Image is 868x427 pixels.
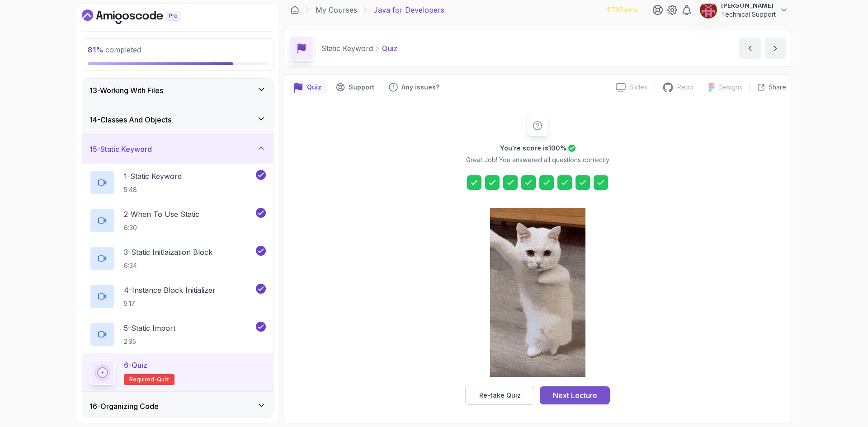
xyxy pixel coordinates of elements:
button: 3-Static Initlaization Block6:34 [90,246,266,271]
button: next content [764,38,786,59]
p: Designs [718,83,742,92]
p: Support [349,83,374,92]
p: 6:30 [124,223,199,232]
span: 81 % [88,45,104,54]
p: Slides [629,83,647,92]
span: quiz [157,376,169,383]
p: Static Keyword [321,43,373,54]
p: 2 - When To Use Static [124,209,199,220]
a: My Courses [316,5,357,15]
button: user profile image[PERSON_NAME]Technical Support [699,1,788,19]
button: 6-QuizRequired-quiz [90,360,266,385]
h3: 14 - Classes And Objects [90,114,171,125]
p: 1 - Static Keyword [124,171,182,182]
p: 5:17 [124,299,216,308]
p: 5 - Static Import [124,323,175,333]
h3: 15 - Static Keyword [90,144,152,155]
button: 4-Instance Block Initializer5:17 [90,284,266,309]
p: Repo [677,83,693,92]
button: previous content [739,38,761,59]
button: 1-Static Keyword5:48 [90,170,266,195]
button: 13-Working With Files [82,76,273,105]
p: 4 - Instance Block Initializer [124,285,216,296]
p: 1173 Points [607,5,637,14]
span: Required- [129,376,157,383]
button: 16-Organizing Code [82,392,273,421]
button: 5-Static Import2:35 [90,322,266,347]
a: Dashboard [290,5,299,14]
p: Share [769,83,786,92]
div: Re-take Quiz [479,391,521,400]
button: Share [750,83,786,92]
p: Java for Developers [373,5,444,15]
p: 6:34 [124,261,212,270]
button: 15-Static Keyword [82,135,273,164]
button: Feedback button [383,80,445,94]
h3: 16 - Organizing Code [90,401,159,412]
p: Quiz [382,43,397,54]
button: Next Lecture [540,386,610,404]
p: 5:48 [124,185,182,194]
img: user profile image [700,1,717,19]
h3: 13 - Working With Files [90,85,163,96]
p: Any issues? [401,83,439,92]
p: 2:35 [124,337,175,346]
p: 3 - Static Initlaization Block [124,247,212,258]
p: Technical Support [721,10,776,19]
button: quiz button [289,80,327,94]
p: Great Job! You answered all questions correctly [466,155,609,164]
a: Dashboard [82,9,201,24]
h2: You're score is 100 % [500,144,566,153]
img: cool-cat [490,208,585,377]
button: Re-take Quiz [465,386,534,405]
button: 14-Classes And Objects [82,105,273,134]
p: 6 - Quiz [124,360,147,371]
p: [PERSON_NAME] [721,1,776,10]
button: Support button [330,80,380,94]
button: 2-When To Use Static6:30 [90,208,266,233]
p: Quiz [307,83,321,92]
div: Next Lecture [553,390,597,401]
span: completed [88,45,141,54]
